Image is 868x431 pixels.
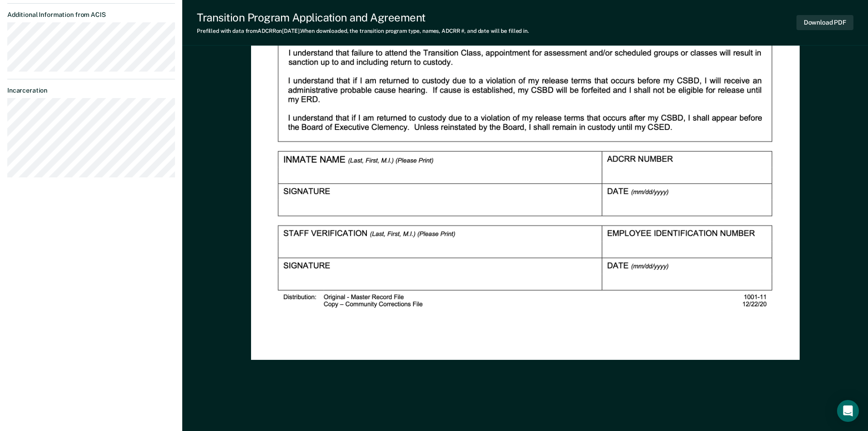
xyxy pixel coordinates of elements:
[197,11,529,24] div: Transition Program Application and Agreement
[837,400,859,422] div: Open Intercom Messenger
[7,11,175,19] dt: Additional Information from ACIS
[197,28,529,34] div: Prefilled with data from ADCRR on [DATE] . When downloaded, the transition program type, names, A...
[7,87,175,94] dt: Incarceration
[796,15,853,30] button: Download PDF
